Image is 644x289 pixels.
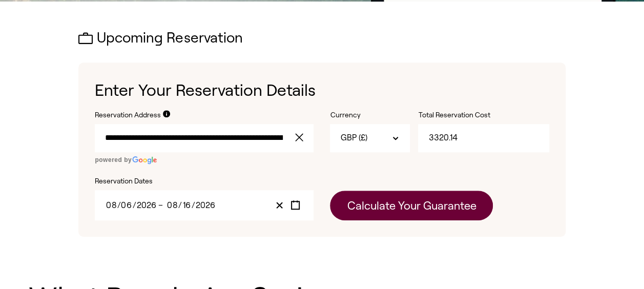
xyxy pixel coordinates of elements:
[272,198,287,212] button: Clear value
[95,79,549,102] h1: Enter Your Reservation Details
[117,201,121,210] span: /
[292,124,314,152] button: clear value
[195,201,215,210] input: Year
[121,201,126,210] span: 0
[330,110,410,120] label: Currency
[95,176,314,187] label: Reservation Dates
[95,110,161,120] label: Reservation Address
[132,156,157,164] img: Google logo
[167,201,172,210] span: 0
[106,201,111,210] span: 0
[107,201,118,210] input: Month
[158,201,166,210] span: –
[122,201,133,210] input: Day
[287,198,303,212] button: Toggle calendar
[418,124,549,152] input: Total Reservation Cost
[182,201,191,210] input: Day
[330,191,493,220] button: Calculate Your Guarantee
[133,201,136,210] span: /
[78,30,565,46] h2: Upcoming Reservation
[178,201,182,210] span: /
[95,156,132,163] span: powered by
[168,201,179,210] input: Month
[340,132,367,143] span: GBP (£)
[191,201,195,210] span: /
[418,110,521,120] label: Total Reservation Cost
[136,201,157,210] input: Year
